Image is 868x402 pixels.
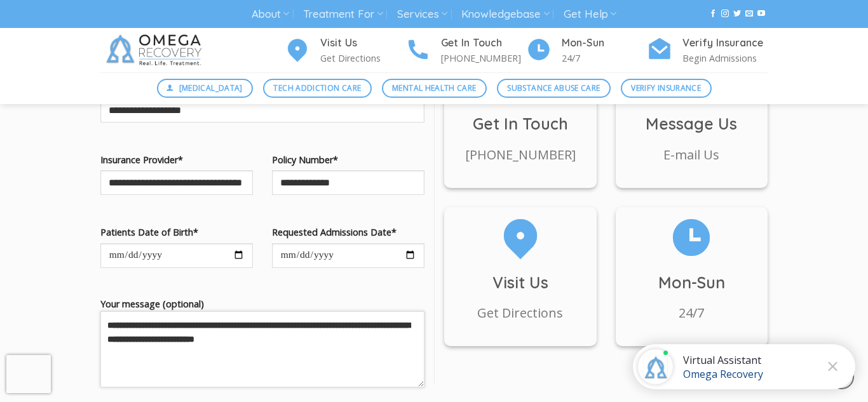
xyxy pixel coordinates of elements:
[100,152,253,167] label: Insurance Provider*
[272,225,424,239] label: Requested Admissions Date*
[100,28,212,72] img: Omega Recovery
[179,82,243,94] span: [MEDICAL_DATA]
[721,10,729,18] a: Follow on Instagram
[252,3,289,26] a: About
[616,145,768,165] p: E-mail Us
[616,55,768,165] a: Message Us E-mail Us
[497,79,611,98] a: Substance Abuse Care
[621,79,712,98] a: Verify Insurance
[320,35,405,51] h4: Visit Us
[682,51,768,65] p: Begin Admissions
[562,35,647,51] h4: Mon-Sun
[647,35,768,66] a: Verify Insurance Begin Admissions
[441,35,526,51] h4: Get In Touch
[444,55,597,165] a: Get In Touch [PHONE_NUMBER]
[273,82,361,94] span: Tech Addiction Care
[272,152,424,167] label: Policy Number*
[444,213,597,324] a: Visit Us Get Directions
[285,35,405,66] a: Visit Us Get Directions
[461,3,549,26] a: Knowledgebase
[757,10,765,18] a: Follow on YouTube
[303,3,383,26] a: Treatment For
[100,225,253,239] label: Patients Date of Birth*
[745,10,753,18] a: Send us an email
[100,297,424,396] label: Your message (optional)
[682,35,768,51] h4: Verify Insurance
[157,79,254,98] a: [MEDICAL_DATA]
[392,82,476,94] span: Mental Health Care
[263,79,372,98] a: Tech Addiction Care
[444,270,597,295] h3: Visit Us
[100,311,424,387] textarea: Your message (optional)
[616,270,768,295] h3: Mon-Sun
[405,35,526,66] a: Get In Touch [PHONE_NUMBER]
[397,3,447,26] a: Services
[709,10,717,18] a: Follow on Facebook
[507,82,600,94] span: Substance Abuse Care
[616,111,768,137] h3: Message Us
[562,51,647,65] p: 24/7
[444,145,597,165] p: [PHONE_NUMBER]
[320,51,405,65] p: Get Directions
[564,3,616,26] a: Get Help
[733,10,741,18] a: Follow on Twitter
[631,82,701,94] span: Verify Insurance
[444,303,597,323] p: Get Directions
[382,79,487,98] a: Mental Health Care
[441,51,526,65] p: [PHONE_NUMBER]
[444,111,597,137] h3: Get In Touch
[616,303,768,323] p: 24/7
